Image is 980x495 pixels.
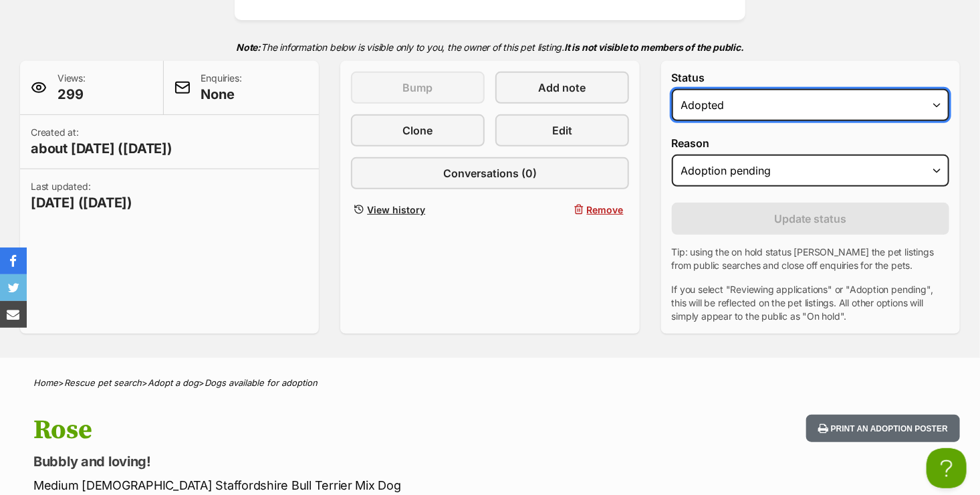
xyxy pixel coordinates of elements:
strong: It is not visible to members of the public. [564,41,744,53]
p: Views: [57,72,86,104]
p: Enquiries: [201,72,242,104]
span: Clone [403,122,433,138]
a: View history [351,200,485,219]
a: Edit [495,114,629,146]
h1: Rose [33,415,598,446]
p: The information below is visible only to you, the owner of this pet listing. [20,33,960,61]
button: Update status [672,203,949,235]
p: Tip: using the on hold status [PERSON_NAME] the pet listings from public searches and close off e... [672,245,949,272]
button: Bump [351,72,485,104]
span: Add note [538,80,586,96]
label: Status [672,72,949,84]
strong: Note: [236,41,261,53]
span: Bump [403,80,433,96]
a: Adopt a dog [148,377,199,388]
p: If you select "Reviewing applications" or "Adoption pending", this will be reflected on the pet l... [672,283,949,323]
p: Medium [DEMOGRAPHIC_DATA] Staffordshire Bull Terrier Mix Dog [33,476,598,494]
label: Reason [672,137,949,149]
iframe: Help Scout Beacon - Open [927,448,967,488]
span: Conversations (0) [443,165,537,181]
button: Print an adoption poster [806,415,960,442]
a: Conversations (0) [351,157,628,189]
p: Last updated: [31,180,132,212]
span: View history [367,203,425,217]
span: 299 [57,85,86,104]
a: Add note [495,72,629,104]
span: Remove [587,203,624,217]
span: about [DATE] ([DATE]) [31,139,172,158]
p: Bubbly and loving! [33,452,598,471]
a: Rescue pet search [64,377,142,388]
button: Remove [495,200,629,219]
a: Clone [351,114,485,146]
a: Dogs available for adoption [205,377,318,388]
p: Created at: [31,126,172,158]
span: [DATE] ([DATE]) [31,193,132,212]
span: Update status [774,211,847,227]
span: None [201,85,242,104]
span: Edit [552,122,572,138]
a: Home [33,377,58,388]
